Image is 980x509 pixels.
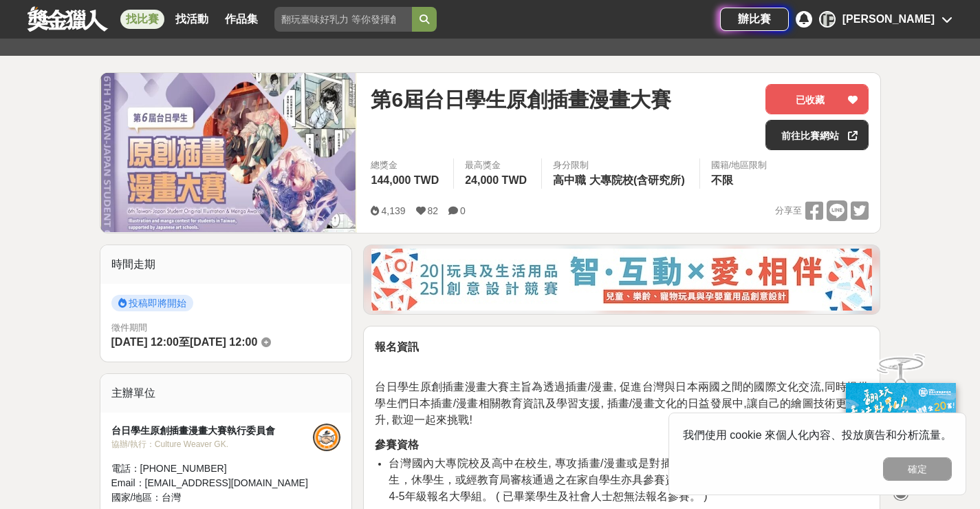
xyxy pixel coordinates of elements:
[842,11,935,28] div: [PERSON_NAME]
[179,336,190,348] span: 至
[465,174,527,186] span: 24,000 TWD
[100,73,358,232] img: Cover Image
[100,245,352,284] div: 時間走期
[381,205,405,216] span: 4,139
[389,457,869,502] span: 台灣國內大專院校及高中在校生, 專攻插畫/漫畫或是對插畫/漫畫有興趣的學生。在校的外籍留學生，休學生，或經教育局審核通過之在家自學生亦具參賽資格。關於五專生，1-3年級報名高中組，4-5年級報名...
[553,158,688,172] div: 身分限制
[111,295,193,311] span: 投稿即將開始
[111,438,314,450] div: 協辦/執行： Culture Weaver GK.
[371,174,439,186] span: 144,000 TWD
[711,158,767,172] div: 國籍/地區限制
[846,383,956,475] img: c171a689-fb2c-43c6-a33c-e56b1f4b2190.jpg
[371,158,442,172] span: 總獎金
[883,457,952,481] button: 確定
[819,11,836,28] div: [PERSON_NAME]
[170,10,214,29] a: 找活動
[460,205,466,216] span: 0
[111,476,314,490] div: Email： [EMAIL_ADDRESS][DOMAIN_NAME]
[111,492,162,503] span: 國家/地區：
[720,8,789,31] a: 辦比賽
[190,336,257,348] span: [DATE] 12:00
[375,341,419,353] strong: 報名資訊
[111,461,314,476] div: 電話： [PHONE_NUMBER]
[775,200,802,221] span: 分享至
[111,322,147,333] span: 徵件期間
[111,336,179,348] span: [DATE] 12:00
[111,424,314,438] div: 台日學生原創插畫漫畫大賽執行委員會
[219,10,263,29] a: 作品集
[711,174,733,186] span: 不限
[589,174,685,186] span: 大專院校(含研究所)
[371,249,872,311] img: d4b53da7-80d9-4dd2-ac75-b85943ec9b32.jpg
[100,374,352,413] div: 主辦單位
[274,7,412,32] input: 翻玩臺味好乳力 等你發揮創意！
[162,492,181,503] span: 台灣
[683,429,952,441] span: 我們使用 cookie 來個人化內容、投放廣告和分析流量。
[465,158,530,172] span: 最高獎金
[765,84,869,114] button: 已收藏
[765,120,869,150] a: 前往比賽網站
[120,10,164,29] a: 找比賽
[428,205,439,216] span: 82
[375,381,869,426] span: 台日學生原創插畫漫畫大賽主旨為透過插畫/漫畫, 促進台灣與日本兩國之間的國際文化交流,同時提供學生們日本插畫/漫畫相關教育資訊及學習支援, 插畫/漫畫文化的日益發展中,讓自己的繪圖技術更加提升,...
[371,84,671,115] span: 第6屆台日學生原創插畫漫畫大賽
[553,174,586,186] span: 高中職
[375,439,419,450] strong: 參賽資格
